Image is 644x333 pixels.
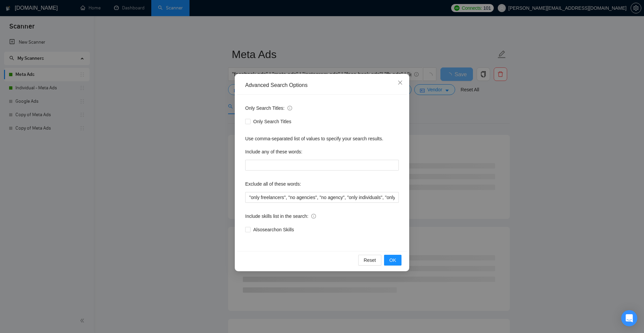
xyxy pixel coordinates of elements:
[245,82,399,89] div: Advanced Search Options
[245,179,301,189] label: Exclude all of these words:
[245,104,292,112] span: Only Search Titles:
[245,212,316,220] span: Include skills list in the search:
[391,74,409,92] button: Close
[251,226,297,233] span: Also search on Skills
[364,256,376,264] span: Reset
[358,255,381,266] button: Reset
[397,80,403,85] span: close
[311,214,316,219] span: info-circle
[245,146,302,157] label: Include any of these words:
[251,118,294,125] span: Only Search Titles
[384,255,401,266] button: OK
[245,135,399,142] div: Use comma-separated list of values to specify your search results.
[621,310,637,326] div: Open Intercom Messenger
[287,106,292,110] span: info-circle
[389,256,396,264] span: OK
